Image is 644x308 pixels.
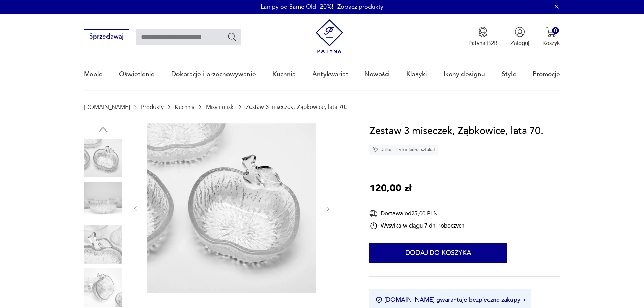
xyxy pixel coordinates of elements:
[376,295,525,304] button: [DOMAIN_NAME] gwarantuje bezpieczne zakupy
[369,123,543,139] h1: Zestaw 3 miseczek, Ząbkowice, lata 70.
[246,104,347,110] p: Zestaw 3 miseczek, Ząbkowice, lata 70.
[272,59,296,90] a: Kuchnia
[175,104,195,110] a: Kuchnia
[84,104,130,110] a: [DOMAIN_NAME]
[444,59,485,90] a: Ikony designu
[337,3,383,11] a: Zobacz produkty
[369,243,507,263] button: Dodaj do koszyka
[468,39,498,47] p: Patyna B2B
[542,27,560,47] button: 0Koszyk
[364,59,390,90] a: Nowości
[227,32,237,42] button: Szukaj
[84,59,103,90] a: Meble
[468,27,498,47] button: Patyna B2B
[502,59,517,90] a: Style
[369,209,378,218] img: Ikona dostawy
[523,298,525,302] img: Ikona strzałki w prawo
[147,123,316,293] img: Zdjęcie produktu Zestaw 3 miseczek, Ząbkowice, lata 70.
[84,268,122,307] img: Zdjęcie produktu Zestaw 3 miseczek, Ząbkowice, lata 70.
[206,104,235,110] a: Misy i miski
[261,3,333,11] p: Lampy od Same Old -20%!
[84,225,122,264] img: Zdjęcie produktu Zestaw 3 miseczek, Ząbkowice, lata 70.
[84,139,122,177] img: Zdjęcie produktu Zestaw 3 miseczek, Ząbkowice, lata 70.
[312,59,348,90] a: Antykwariat
[369,222,464,230] div: Wysyłka w ciągu 7 dni roboczych
[376,297,382,303] img: Ikona certyfikatu
[468,27,498,47] a: Ikona medaluPatyna B2B
[478,27,488,37] img: Ikona medalu
[542,39,560,47] p: Koszyk
[171,59,256,90] a: Dekoracje i przechowywanie
[369,145,438,155] div: Unikat - tylko jedna sztuka!
[141,104,164,110] a: Produkty
[312,19,347,53] img: Patyna - sklep z meblami i dekoracjami vintage
[369,209,464,218] div: Dostawa od 25,00 PLN
[369,181,411,196] p: 120,00 zł
[372,147,378,153] img: Ikona diamentu
[552,27,559,34] div: 0
[406,59,427,90] a: Klasyki
[84,29,129,44] button: Sprzedawaj
[119,59,155,90] a: Oświetlenie
[510,27,529,47] button: Zaloguj
[510,39,529,47] p: Zaloguj
[546,27,556,37] img: Ikona koszyka
[84,34,129,40] a: Sprzedawaj
[533,59,560,90] a: Promocje
[84,182,122,220] img: Zdjęcie produktu Zestaw 3 miseczek, Ząbkowice, lata 70.
[515,27,525,37] img: Ikonka użytkownika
